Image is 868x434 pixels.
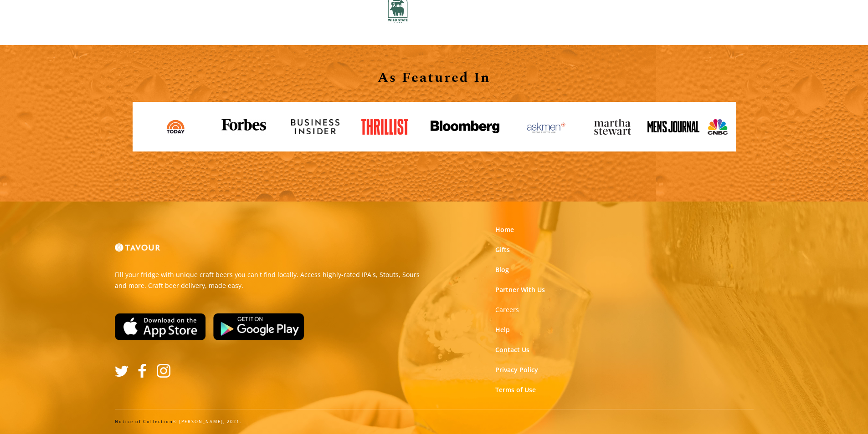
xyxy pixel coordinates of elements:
a: Careers [495,305,519,314]
p: Fill your fridge with unique craft beers you can't find locally. Access highly-rated IPA's, Stout... [115,269,427,291]
strong: As Featured In [378,67,491,88]
a: Blog [495,265,509,274]
a: Partner With Us [495,285,545,294]
a: Help [495,325,510,334]
a: Privacy Policy [495,365,538,374]
a: Gifts [495,245,510,254]
a: Contact Us [495,345,529,354]
strong: Careers [495,305,519,314]
a: Terms of Use [495,385,536,394]
div: © [PERSON_NAME], 2021. [115,419,754,425]
a: Notice of Collection [115,419,173,424]
a: Home [495,225,514,234]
